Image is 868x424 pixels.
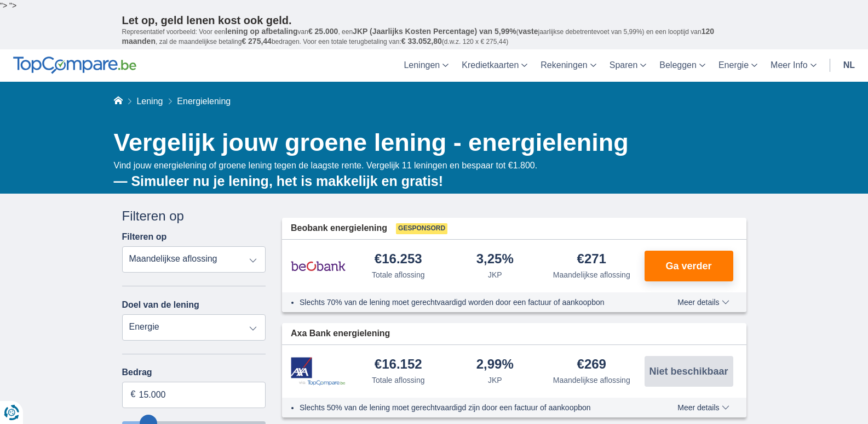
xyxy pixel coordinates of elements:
[131,388,136,401] span: €
[122,368,266,377] label: Bedrag
[669,298,737,307] button: Meer details
[396,223,447,234] span: Gesponsord
[122,232,167,242] label: Filteren op
[114,126,746,160] h1: Vergelijk jouw groene lening - energielening
[669,403,737,412] button: Meer details
[375,358,422,372] div: €16.152
[13,56,136,74] img: TopCompare
[291,252,346,280] img: product.pl.alt Beobank
[837,49,861,82] a: nl
[372,269,425,280] div: Totale aflossing
[653,49,712,82] a: Beleggen
[665,261,711,271] span: Ga verder
[476,358,514,372] div: 2,99%
[455,49,534,82] a: Kredietkaarten
[488,269,502,280] div: JKP
[645,356,733,387] button: Niet beschikbaar
[677,298,729,306] span: Meer details
[122,300,199,310] label: Doel van de lening
[677,404,729,411] span: Meer details
[649,366,728,376] span: Niet beschikbaar
[476,252,514,267] div: 3,25%
[353,27,516,36] span: JKP (Jaarlijks Kosten Percentage) van 5,99%
[122,27,746,47] p: Representatief voorbeeld: Voor een van , een ( jaarlijkse debetrentevoet van 5,99%) en een loopti...
[122,27,715,46] span: 120 maanden
[764,49,823,82] a: Meer Info
[308,27,338,36] span: € 25.000
[577,252,606,267] div: €271
[397,49,455,82] a: Leningen
[291,222,387,235] span: Beobank energielening
[177,97,231,106] span: Energielening
[122,207,266,225] div: Filteren op
[712,49,764,82] a: Energie
[122,14,746,27] p: Let op, geld lenen kost ook geld.
[645,251,733,281] button: Ga verder
[553,269,630,280] div: Maandelijkse aflossing
[375,252,422,267] div: €16.253
[300,402,637,413] li: Slechts 50% van de lening moet gerechtvaardigd zijn door een factuur of aankoopbon
[488,375,502,386] div: JKP
[225,27,297,36] span: lening op afbetaling
[372,375,425,386] div: Totale aflossing
[242,37,272,46] span: € 275,44
[553,375,630,386] div: Maandelijkse aflossing
[291,327,390,340] span: Axa Bank energielening
[519,27,538,36] span: vaste
[534,49,602,82] a: Rekeningen
[603,49,653,82] a: Sparen
[291,357,346,386] img: product.pl.alt Axa Bank
[114,97,123,106] a: Home
[300,297,637,308] li: Slechts 70% van de lening moet gerechtvaardigd worden door een factuur of aankoopbon
[114,160,746,191] div: Vind jouw energielening of groene lening tegen de laagste rente. Vergelijk 11 leningen en bespaar...
[136,97,163,106] a: Lening
[401,37,442,46] span: € 33.052,80
[114,173,444,189] b: — Simuleer nu je lening, het is makkelijk en gratis!
[577,358,606,372] div: €269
